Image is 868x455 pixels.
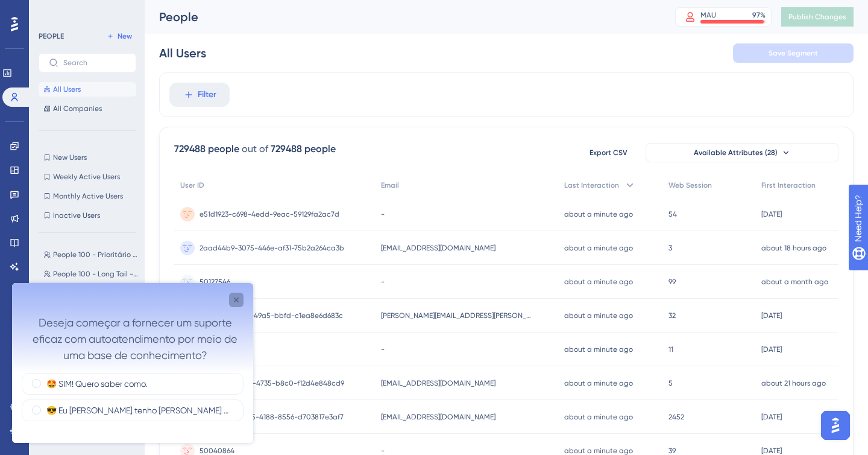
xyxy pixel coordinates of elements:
input: Search [63,59,126,67]
span: Export CSV [590,148,627,157]
span: New Users [53,153,87,162]
time: [DATE] [761,447,782,455]
button: Weekly Active Users [39,170,136,184]
time: about a month ago [761,278,828,286]
span: e51d1923-c698-4edd-9eac-59129fa2ac7d [200,209,339,219]
button: Inactive Users [39,208,136,223]
time: [DATE] [761,413,782,421]
time: about a minute ago [564,345,633,354]
span: All Companies [53,104,102,113]
span: Publish Changes [788,12,846,22]
div: People [159,8,645,25]
span: - [381,209,385,219]
div: 97 % [752,10,766,20]
span: 32 [668,311,676,320]
span: All Users [53,84,81,94]
div: All Users [159,45,206,62]
time: about 21 hours ago [761,379,826,387]
time: about a minute ago [564,379,633,387]
time: about a minute ago [564,278,633,286]
span: 54 [668,209,677,219]
button: All Users [39,82,136,97]
button: Save Segment [733,43,854,63]
time: [DATE] [761,345,782,354]
div: 729488 people [271,142,336,156]
div: out of [242,142,268,156]
span: Last Interaction [564,180,619,190]
span: People 100 - Long Tail - [PERSON_NAME] [53,269,139,279]
span: First Interaction [761,180,816,190]
span: - [381,277,385,287]
time: [DATE] [761,210,782,218]
time: about a minute ago [564,311,633,320]
button: Available Attributes (28) [646,143,838,162]
span: [EMAIL_ADDRESS][DOMAIN_NAME] [381,412,495,422]
iframe: UserGuiding AI Assistant Launcher [817,407,854,444]
button: All Companies [39,101,136,116]
div: PEOPLE [39,31,64,41]
span: Need Help? [28,3,75,17]
iframe: UserGuiding Survey [12,283,253,443]
button: New Users [39,150,136,165]
span: 73c06fcb-0cef-49a5-bbfd-c1ea8e6d683c [200,311,343,320]
span: User ID [180,180,204,190]
time: about a minute ago [564,447,633,455]
span: [EMAIL_ADDRESS][DOMAIN_NAME] [381,378,495,388]
span: 50127546 [200,277,230,287]
span: Weekly Active Users [53,172,120,182]
button: People 100 - Long Tail - [PERSON_NAME] [39,267,143,281]
span: 11 [668,345,673,354]
button: Monthly Active Users [39,189,136,203]
span: People 100 - Prioritário - [PERSON_NAME] [PERSON_NAME] [53,250,139,259]
div: 729488 people [174,142,239,156]
button: Filter [169,83,230,107]
span: 3 [668,243,672,253]
button: New [102,29,136,43]
span: Inactive Users [53,211,100,220]
span: [EMAIL_ADDRESS][DOMAIN_NAME] [381,243,495,253]
time: about a minute ago [564,244,633,252]
button: Publish Changes [781,7,854,27]
button: People 100 - Prioritário - [PERSON_NAME] [PERSON_NAME] [39,247,143,262]
span: 2aad44b9-3075-446e-af31-75b2a264ca3b [200,243,344,253]
span: Save Segment [769,48,818,58]
span: Monthly Active Users [53,191,123,201]
time: about a minute ago [564,210,633,218]
div: MAU [700,10,716,20]
span: - [381,345,385,354]
time: about 18 hours ago [761,244,826,252]
span: [PERSON_NAME][EMAIL_ADDRESS][PERSON_NAME][DOMAIN_NAME] [381,311,532,320]
span: 2452 [668,412,684,422]
button: Export CSV [578,143,638,162]
time: about a minute ago [564,413,633,421]
span: 5 [668,378,673,388]
span: Available Attributes (28) [694,148,778,157]
span: a14cfd86-bb4a-4735-b8c0-f12d4e848cd9 [200,378,344,388]
span: New [118,31,132,41]
span: 99 [668,277,676,287]
time: [DATE] [761,311,782,320]
span: Web Session [668,180,712,190]
span: Filter [198,87,216,102]
span: Email [381,180,399,190]
span: 4e8b5be8-4d55-4188-8556-d703817e3af7 [200,412,344,422]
